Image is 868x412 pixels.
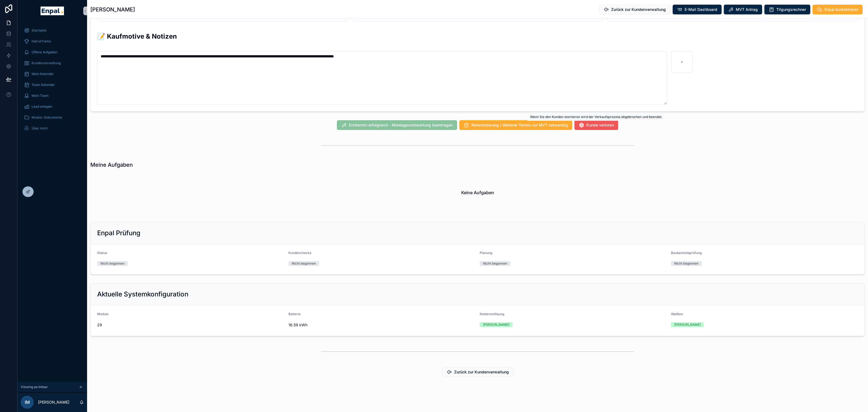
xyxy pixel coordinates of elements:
[21,58,84,68] a: Kundenverwaltung
[674,261,698,266] div: Nicht begonnen
[32,28,47,33] span: Startseite
[685,7,717,12] span: E-Mail Dashboard
[21,113,84,122] a: Muster-Dokumente
[41,7,64,15] img: App logo
[21,36,84,46] a: Hall of Fame
[288,322,475,328] span: 16.59 kWh
[480,312,504,316] span: Notstromlösung
[97,32,858,41] h2: 📝 Kaufmotive & Notizen
[21,385,48,389] span: Viewing as Intisar
[530,115,662,119] span: Wenn Sie den Kunden stornieren wird der Verkaufsprozess abgebrochen und beendet.
[776,7,806,12] span: Tilgungsrechner
[32,115,62,120] span: Muster-Dokumente
[454,369,509,375] span: Zurück zur Kundenverwaltung
[824,7,858,12] span: Enpal kontaktieren
[21,47,84,57] a: Offene Aufgaben
[671,312,683,316] span: Wallbox
[32,94,49,98] span: Mein Team
[21,123,84,133] a: Über mich
[32,126,48,131] span: Über mich
[97,290,188,299] h2: Aktuelle Systemkonfiguration
[21,80,84,90] a: Team Kalender
[288,251,311,255] span: Kundenchecks
[21,26,84,35] a: Startseite
[586,122,614,128] span: Kunde verloren
[90,6,135,13] h1: [PERSON_NAME]
[32,83,55,87] span: Team Kalender
[32,61,61,65] span: Kundenverwaltung
[25,399,30,405] span: IM
[38,399,69,405] p: [PERSON_NAME]
[461,189,494,196] h2: Keine Aufgaben
[288,312,301,316] span: Batterie
[32,72,54,76] span: Mein Kalender
[471,122,568,128] span: Reterminierung / Weiterer Termin vor MVT notwendig
[17,22,87,140] div: scrollable content
[90,161,133,169] h1: Meine Aufgaben
[764,5,810,14] button: Tilgungsrechner
[736,7,758,12] span: MVT Antrag
[724,5,762,14] button: MVT Antrag
[21,102,84,111] a: Lead anlegen
[459,120,572,130] button: Reterminierung / Weiterer Termin vor MVT notwendig
[611,7,666,12] span: Zurück zur Kundenverwaltung
[97,312,109,316] span: Module
[32,104,52,109] span: Lead anlegen
[574,120,618,130] button: Kunde verloren
[21,91,84,101] a: Mein Team
[32,39,51,44] span: Hall of Fame
[21,69,84,79] a: Mein Kalender
[674,322,701,327] div: [PERSON_NAME]
[97,229,140,237] h2: Enpal Prüfung
[292,261,316,266] div: Nicht begonnen
[97,251,107,255] span: Status
[671,251,702,255] span: Baubarkeitsprüfung
[97,322,284,328] span: 29
[480,251,492,255] span: Planung
[673,5,722,14] button: E-Mail Dashboard
[32,50,57,54] span: Offene Aufgaben
[483,261,507,266] div: Nicht begonnen
[812,5,863,14] button: Enpal kontaktieren
[483,322,509,327] div: [PERSON_NAME]
[100,261,125,266] div: Nicht begonnen
[599,5,670,14] button: Zurück zur Kundenverwaltung
[442,367,513,377] button: Zurück zur Kundenverwaltung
